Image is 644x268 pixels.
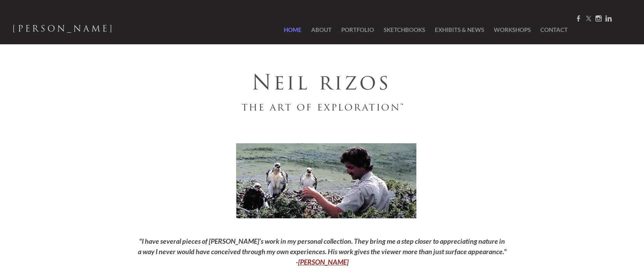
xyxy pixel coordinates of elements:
[12,22,114,39] a: [PERSON_NAME]
[272,15,305,44] a: Home
[605,15,612,22] a: Linkedin
[236,143,416,218] img: 5904685_orig.jpg
[431,15,488,44] a: Exhibits & News
[380,15,429,44] a: SketchBooks
[12,22,114,35] span: [PERSON_NAME]
[490,15,535,44] a: Workshops
[585,15,592,22] a: Twitter
[595,15,602,22] a: Instagram
[537,15,568,44] a: Contact
[298,258,349,266] a: [PERSON_NAME]
[337,15,378,44] a: Portfolio
[221,66,423,122] img: Neil Rizos
[575,15,582,22] a: Facebook
[138,237,506,266] font: "I have several pieces of [PERSON_NAME]’s work in my personal collection. They bring me a step cl...
[307,15,335,44] a: About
